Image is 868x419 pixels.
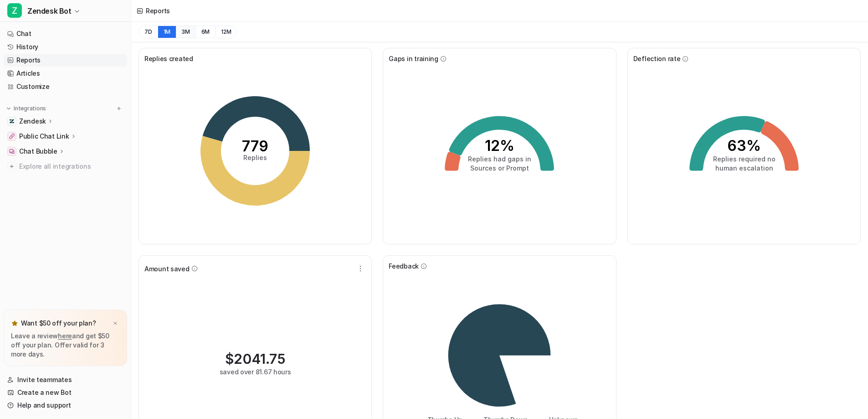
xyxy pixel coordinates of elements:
img: x [113,321,118,326]
button: 7D [139,26,158,38]
span: Explore all integrations [19,159,123,174]
button: Integrations [4,104,49,113]
img: menu_add.svg [116,105,122,112]
img: Chat Bubble [9,149,15,154]
tspan: Replies [243,154,267,161]
p: Want $50 off your plan? [21,319,96,328]
button: 12M [215,26,237,38]
p: Integrations [14,105,46,112]
button: 1M [158,26,176,38]
div: $ [225,351,286,367]
a: Reports [4,54,127,67]
img: Public Chat Link [9,134,15,139]
div: saved over 81.67 hours [220,367,291,377]
tspan: 63% [727,137,761,155]
span: Gaps in training [389,54,438,63]
img: star [11,320,18,327]
tspan: 779 [242,137,268,155]
span: Amount saved [144,264,190,274]
a: here [58,332,72,340]
tspan: 12% [485,137,514,155]
a: Customize [4,80,127,93]
tspan: Sources or Prompt [470,164,529,172]
p: Public Chat Link [19,132,69,141]
img: Zendesk [9,119,15,124]
a: Help and support [4,399,127,412]
span: Feedback [389,261,419,271]
a: Invite teammates [4,373,127,386]
a: Create a new Bot [4,386,127,399]
a: History [4,41,127,53]
tspan: Replies required no [713,155,775,163]
tspan: Replies had gaps in [468,155,531,163]
img: expand menu [5,105,12,112]
span: Z [7,3,22,18]
div: Reports [146,6,170,16]
a: Articles [4,67,127,80]
span: Replies created [144,54,193,63]
p: Leave a review and get $50 off your plan. Offer valid for 3 more days. [11,331,120,359]
span: Deflection rate [633,54,681,63]
a: Explore all integrations [4,160,127,173]
button: 6M [195,26,216,38]
p: Chat Bubble [19,147,57,156]
span: Zendesk Bot [27,5,72,17]
button: 3M [176,26,195,38]
img: explore all integrations [7,162,16,171]
tspan: human escalation [715,164,773,172]
p: Zendesk [19,117,46,126]
a: Chat [4,27,127,40]
span: 2041.75 [234,351,286,367]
